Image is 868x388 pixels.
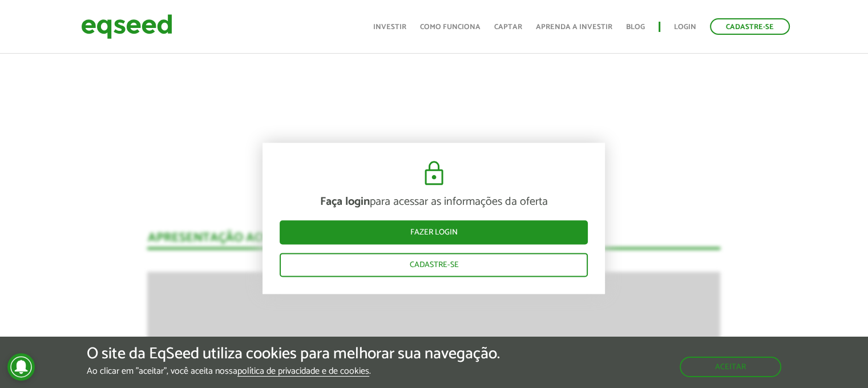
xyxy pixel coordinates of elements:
a: Como funciona [420,23,481,31]
a: Investir [373,23,406,31]
h5: O site da EqSeed utiliza cookies para melhorar sua navegação. [87,345,500,363]
strong: Faça login [320,192,370,211]
p: para acessar as informações da oferta [280,195,588,209]
img: cadeado.svg [420,160,448,187]
a: Login [674,23,696,31]
p: Ao clicar em "aceitar", você aceita nossa . [87,366,500,377]
a: Fazer login [280,220,588,244]
a: política de privacidade e de cookies [237,367,369,377]
button: Aceitar [680,357,781,377]
a: Blog [626,23,645,31]
a: Cadastre-se [280,253,588,277]
img: EqSeed [81,11,172,42]
a: Captar [494,23,522,31]
a: Cadastre-se [710,18,790,35]
a: Aprenda a investir [536,23,612,31]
